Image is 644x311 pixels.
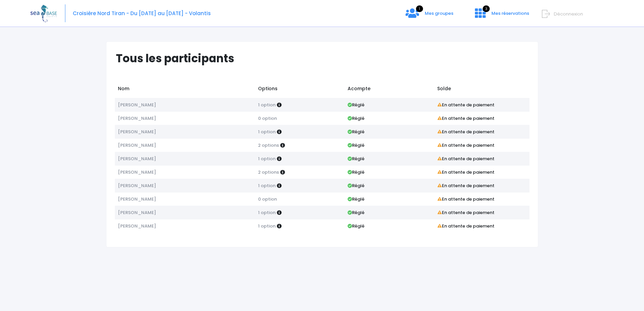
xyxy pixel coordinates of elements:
[258,223,276,229] span: 1 option
[258,142,279,148] span: 2 options
[258,196,277,202] span: 0 option
[437,223,494,229] strong: En attente de paiement
[348,142,364,148] strong: Réglé
[348,223,364,229] strong: Réglé
[491,10,529,16] span: Mes réservations
[118,223,156,229] span: [PERSON_NAME]
[348,196,364,202] strong: Réglé
[118,209,156,216] span: [PERSON_NAME]
[348,169,364,175] strong: Réglé
[437,142,494,148] strong: En attente de paiement
[348,129,364,135] strong: Réglé
[118,196,156,202] span: [PERSON_NAME]
[345,82,434,98] td: Acompte
[483,5,490,12] span: 3
[437,182,494,189] strong: En attente de paiement
[470,12,533,19] a: 3 Mes réservations
[118,115,156,122] span: [PERSON_NAME]
[118,155,156,162] span: [PERSON_NAME]
[437,209,494,216] strong: En attente de paiement
[348,209,364,216] strong: Réglé
[348,102,364,108] strong: Réglé
[348,182,364,189] strong: Réglé
[115,82,255,98] td: Nom
[348,115,364,122] strong: Réglé
[258,155,276,162] span: 1 option
[118,102,156,108] span: [PERSON_NAME]
[73,10,211,17] span: Croisière Nord Tiran - Du [DATE] au [DATE] - Volantis
[118,129,156,135] span: [PERSON_NAME]
[400,12,459,19] a: 1 Mes groupes
[437,169,494,175] strong: En attente de paiement
[258,209,276,216] span: 1 option
[348,155,364,162] strong: Réglé
[118,182,156,189] span: [PERSON_NAME]
[255,82,344,98] td: Options
[425,10,453,16] span: Mes groupes
[437,129,494,135] strong: En attente de paiement
[258,102,276,108] span: 1 option
[416,5,423,12] span: 1
[437,155,494,162] strong: En attente de paiement
[554,11,583,17] span: Déconnexion
[434,82,529,98] td: Solde
[118,142,156,148] span: [PERSON_NAME]
[437,196,494,202] strong: En attente de paiement
[116,52,535,65] h1: Tous les participants
[258,169,279,175] span: 2 options
[437,115,494,122] strong: En attente de paiement
[258,115,277,122] span: 0 option
[258,129,276,135] span: 1 option
[258,182,276,189] span: 1 option
[118,169,156,175] span: [PERSON_NAME]
[437,102,494,108] strong: En attente de paiement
